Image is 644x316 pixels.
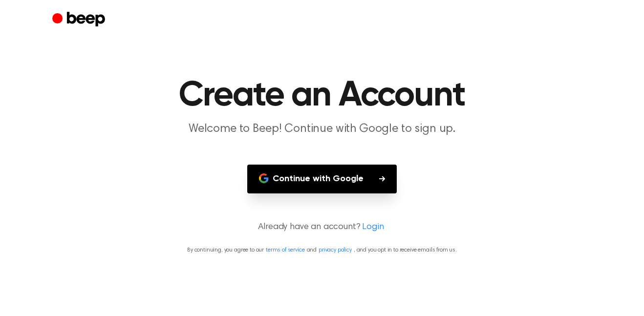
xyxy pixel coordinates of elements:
p: Welcome to Beep! Continue with Google to sign up. [134,121,510,137]
p: Already have an account? [12,221,632,234]
p: By continuing, you agree to our and , and you opt in to receive emails from us. [12,246,632,254]
h1: Create an Account [72,78,572,113]
a: terms of service [266,247,304,253]
a: privacy policy [319,247,352,253]
a: Login [362,221,384,234]
button: Continue with Google [247,165,397,193]
a: Beep [52,10,107,29]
